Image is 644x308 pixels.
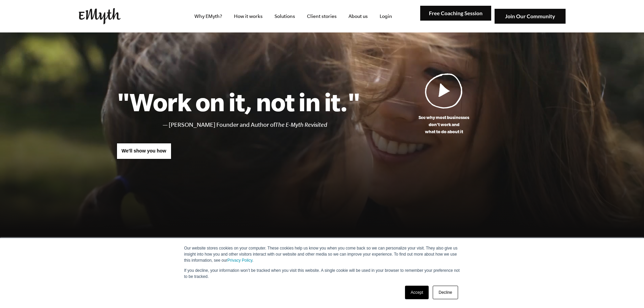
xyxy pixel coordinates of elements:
img: Play Video [425,73,463,109]
p: Our website stores cookies on your computer. These cookies help us know you when you come back so... [184,245,460,263]
h1: "Work on it, not in it." [117,87,360,117]
a: Accept [405,286,429,299]
p: See why most businesses don't work and what to do about it [360,114,528,135]
a: Privacy Policy [228,258,253,263]
a: We'll show you how [117,143,171,159]
img: Join Our Community [495,9,566,24]
li: [PERSON_NAME] Founder and Author of [169,120,360,130]
img: EMyth [79,8,121,24]
span: We'll show you how [122,148,166,153]
a: See why most businessesdon't work andwhat to do about it [360,73,528,135]
p: If you decline, your information won’t be tracked when you visit this website. A single cookie wi... [184,267,460,280]
a: Decline [433,286,458,299]
i: The E-Myth Revisited [275,121,327,128]
img: Free Coaching Session [420,6,491,21]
